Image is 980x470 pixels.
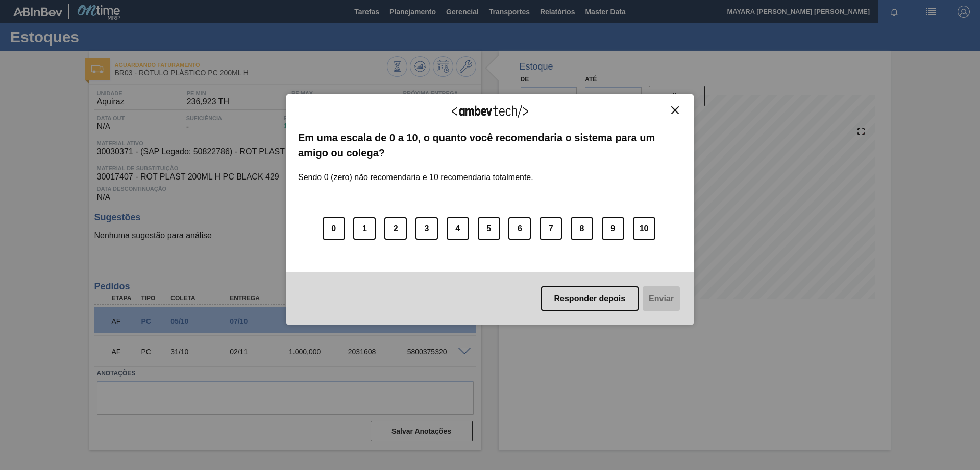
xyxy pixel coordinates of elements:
[633,217,655,240] button: 10
[540,217,562,240] button: 7
[384,217,407,240] button: 2
[447,217,469,240] button: 4
[671,106,679,114] img: Close
[298,161,533,182] label: Sendo 0 (zero) não recomendaria e 10 recomendaria totalmente.
[298,130,682,161] label: Em uma escala de 0 a 10, o quanto você recomendaria o sistema para um amigo ou colega?
[323,217,345,240] button: 0
[415,217,438,240] button: 3
[602,217,624,240] button: 9
[353,217,376,240] button: 1
[508,217,531,240] button: 6
[571,217,593,240] button: 8
[452,105,528,118] img: Logo Ambevtech
[541,286,639,311] button: Responder depois
[668,106,682,115] button: Close
[478,217,500,240] button: 5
